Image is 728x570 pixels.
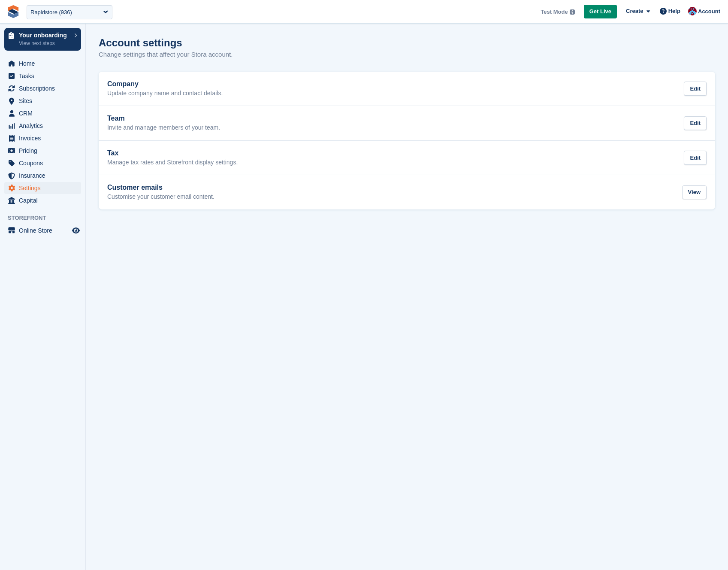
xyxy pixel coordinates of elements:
span: Invoices [19,132,70,144]
p: Customise your customer email content. [107,193,214,201]
a: Your onboarding View next steps [4,28,81,51]
span: Capital [19,194,70,206]
span: Get Live [589,7,611,16]
a: Preview store [71,225,81,236]
a: menu [4,194,81,206]
span: Insurance [19,170,70,182]
img: stora-icon-8386f47178a22dfd0bd8f6a31ec36ba5ce8667c1dd55bd0f319d3a0aa187defe.svg [7,5,20,18]
a: menu [4,95,81,107]
span: Subscriptions [19,82,70,94]
span: Home [19,58,70,70]
a: Get Live [584,5,617,19]
span: Settings [19,182,70,194]
span: Tasks [19,70,70,82]
a: Company Update company name and contact details. Edit [99,72,715,106]
span: Sites [19,95,70,107]
a: menu [4,107,81,119]
a: menu [4,145,81,157]
span: Pricing [19,145,70,157]
div: Edit [684,82,707,96]
a: menu [4,224,81,236]
h2: Customer emails [107,184,214,191]
img: icon-info-grey-7440780725fd019a000dd9b08b2336e03edf1995a4989e88bcd33f0948082b44.svg [570,9,575,15]
div: Rapidstore (936) [30,8,72,17]
p: Invite and manage members of your team. [107,124,220,132]
h2: Team [107,115,220,122]
p: Change settings that affect your Stora account. [99,50,233,60]
div: Edit [684,116,707,130]
a: Team Invite and manage members of your team. Edit [99,106,715,140]
a: Customer emails Customise your customer email content. View [99,175,715,209]
a: Tax Manage tax rates and Storefront display settings. Edit [99,141,715,175]
span: Analytics [19,120,70,132]
img: David Hughes [688,7,697,15]
span: Online Store [19,224,70,236]
h2: Tax [107,149,238,157]
a: menu [4,182,81,194]
span: Create [626,7,643,15]
a: menu [4,132,81,144]
h1: Account settings [99,37,182,49]
h2: Company [107,80,223,88]
a: menu [4,170,81,182]
span: CRM [19,107,70,119]
div: Edit [684,151,707,165]
p: View next steps [19,39,70,47]
span: Test Mode [541,8,568,16]
span: Account [698,7,720,16]
div: View [682,185,707,200]
p: Your onboarding [19,32,70,38]
p: Manage tax rates and Storefront display settings. [107,159,238,167]
a: menu [4,82,81,94]
a: menu [4,120,81,132]
a: menu [4,58,81,70]
span: Help [668,7,680,15]
a: menu [4,70,81,82]
span: Storefront [8,214,85,222]
p: Update company name and contact details. [107,90,223,97]
a: menu [4,157,81,169]
span: Coupons [19,157,70,169]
